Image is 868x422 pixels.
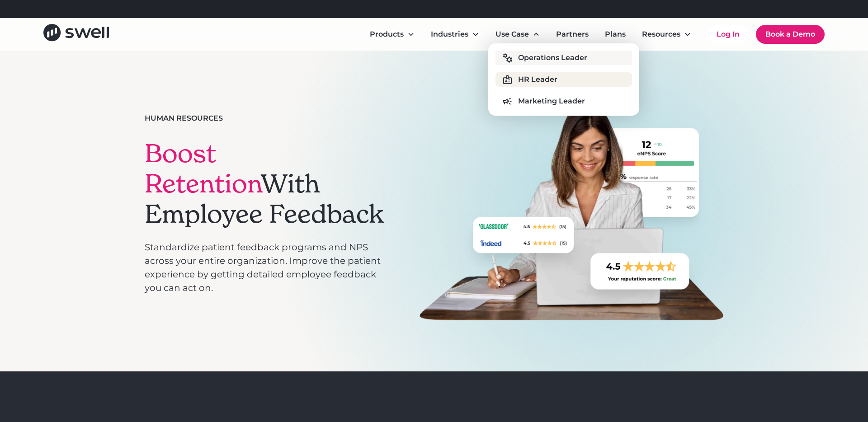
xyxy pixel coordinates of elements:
a: home [43,24,109,44]
div: Use Case [488,25,547,43]
div: Products [363,25,422,43]
a: Book a Demo [756,25,825,44]
p: Standardize patient feedback programs and NPS across your entire organization. Improve the patien... [145,240,388,295]
a: Marketing Leader [495,94,632,108]
nav: Use Case [488,43,639,116]
div: Resources [635,25,698,43]
span: Boost Retention [145,137,261,200]
a: Operations Leader [495,51,632,65]
a: Partners [549,25,596,43]
a: HR Leader [495,72,632,87]
div: Use Case [495,29,529,40]
div: Industries [431,29,468,40]
div: Industries [424,25,486,43]
div: Marketing Leader [518,96,585,107]
div: Human Resources [145,113,223,124]
a: Plans [598,25,633,43]
div: Operations Leader [518,52,587,63]
div: HR Leader [518,74,557,85]
h1: With Employee Feedback [145,138,388,230]
a: Log In [708,25,749,43]
div: Resources [642,29,680,40]
div: Products [370,29,404,40]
